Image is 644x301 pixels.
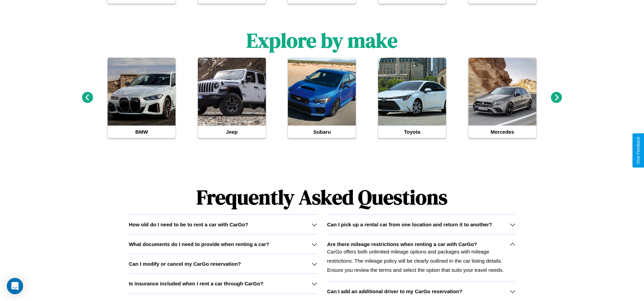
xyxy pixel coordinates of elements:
h4: Toyota [378,126,446,138]
h4: Mercedes [468,126,536,138]
h1: Frequently Asked Questions [129,180,515,214]
h3: How old do I need to be to rent a car with CarGo? [129,222,248,227]
div: Open Intercom Messenger [7,278,23,294]
h4: BMW [108,126,176,138]
div: Give Feedback [636,137,641,164]
h3: Can I add an additional driver to my CarGo reservation? [327,288,462,294]
h3: Can I modify or cancel my CarGo reservation? [129,261,241,267]
h3: Are there mileage restrictions when renting a car with CarGo? [327,241,477,247]
h3: What documents do I need to provide when renting a car? [129,241,269,247]
h3: Can I pick up a rental car from one location and return it to another? [327,222,492,227]
h4: Subaru [288,126,356,138]
h3: Is insurance included when I rent a car through CarGo? [129,281,263,286]
h4: Jeep [198,126,266,138]
h1: Explore by make [246,26,398,54]
p: CarGo offers both unlimited mileage options and packages with mileage restrictions. The mileage p... [327,247,515,275]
